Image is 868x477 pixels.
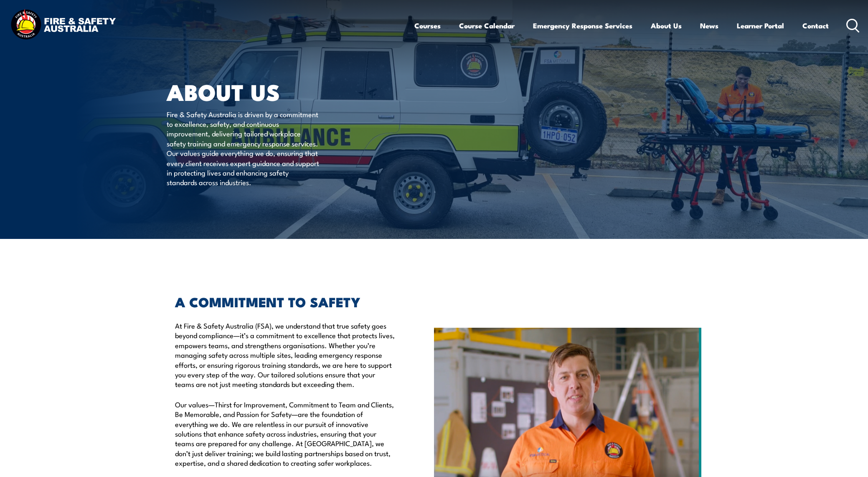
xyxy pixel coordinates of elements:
p: Our values—Thirst for Improvement, Commitment to Team and Clients, Be Memorable, and Passion for ... [175,399,396,468]
a: Emergency Response Services [533,15,632,37]
h2: A COMMITMENT TO SAFETY [175,296,396,307]
p: At Fire & Safety Australia (FSA), we understand that true safety goes beyond compliance—it’s a co... [175,321,396,389]
a: Contact [802,15,829,37]
a: News [700,15,718,37]
p: Fire & Safety Australia is driven by a commitment to excellence, safety, and continuous improveme... [167,109,319,187]
a: About Us [651,15,682,37]
h1: About Us [167,82,373,101]
a: Courses [414,15,441,37]
a: Course Calendar [459,15,515,37]
a: Learner Portal [737,15,784,37]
